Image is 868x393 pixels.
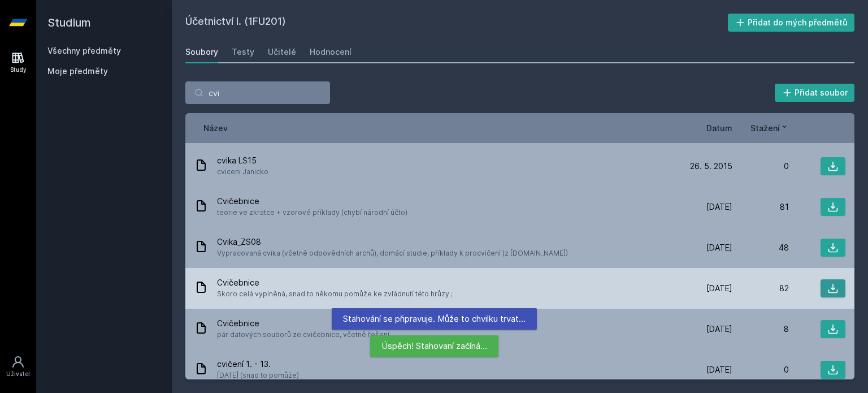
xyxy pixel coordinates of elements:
[2,45,34,80] a: Study
[217,155,268,166] span: cvika LS15
[185,81,330,104] input: Hledej soubor
[732,283,789,294] div: 82
[706,122,732,134] button: Datum
[750,122,789,134] button: Stažení
[706,201,732,213] span: [DATE]
[185,41,218,63] a: Soubory
[706,364,732,375] span: [DATE]
[217,248,568,259] span: Vypracovaná cvika (včetně odpovědních archů), domácí studie, příklady k procvičení (z [DOMAIN_NAME])
[750,122,780,134] span: Stažení
[6,370,30,378] div: Uživatel
[203,122,228,134] button: Název
[332,308,537,330] div: Stahování se připravuje. Může to chvilku trvat…
[217,370,299,381] span: [DATE] (snad to pomůže)
[2,349,34,384] a: Uživatel
[706,283,732,294] span: [DATE]
[706,323,732,335] span: [DATE]
[732,201,789,213] div: 81
[217,318,389,329] span: Cvičebnice
[268,41,296,63] a: Učitelé
[232,46,254,58] div: Testy
[370,335,498,357] div: Úspěch! Stahovaní začíná…
[217,288,453,300] span: Skoro celá vyplněná, snad to někomu pomůže ke zvládnutí této hrůzy ;
[47,66,108,77] span: Moje předměty
[268,46,296,58] div: Učitelé
[47,46,121,55] a: Všechny předměty
[310,46,351,58] div: Hodnocení
[732,364,789,375] div: 0
[706,242,732,253] span: [DATE]
[728,14,855,32] button: Přidat do mých předmětů
[310,41,351,63] a: Hodnocení
[732,242,789,253] div: 48
[217,236,568,248] span: Cvika_ZS08
[232,41,254,63] a: Testy
[217,359,299,370] span: cvičení 1. - 13.
[217,277,453,288] span: Cvičebnice
[217,166,268,178] span: cviceni Janicko
[732,161,789,172] div: 0
[775,84,855,102] button: Přidat soubor
[690,161,732,172] span: 26. 5. 2015
[217,329,389,340] span: pár datových souborů ze cvičebnice, včetně řešení
[185,46,218,58] div: Soubory
[217,207,407,218] span: teorie ve zkratce + vzorové příklady (chybí národní účto)
[732,323,789,335] div: 8
[217,196,407,207] span: Cvičebnice
[185,14,728,32] h2: Účetnictví I. (1FU201)
[10,66,27,74] div: Study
